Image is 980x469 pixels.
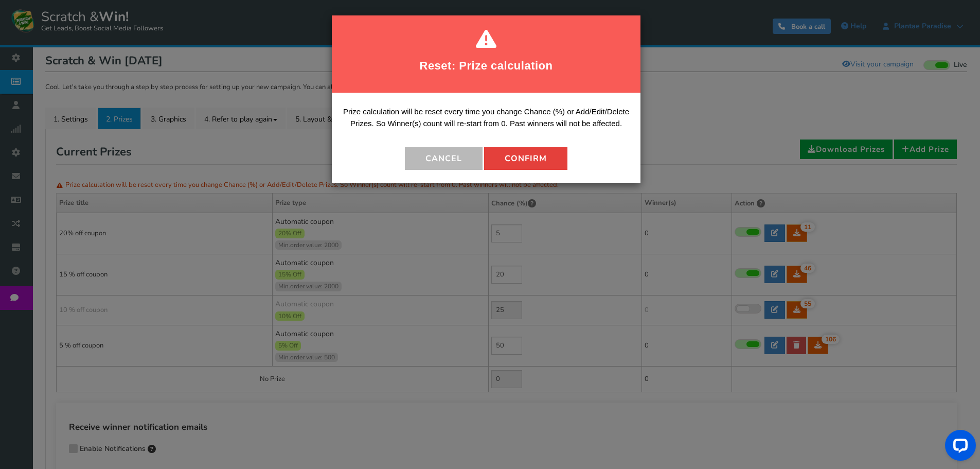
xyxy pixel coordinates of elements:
[484,147,567,170] button: Confirm
[937,426,980,469] iframe: LiveChat chat widget
[405,147,483,170] button: Cancel
[340,106,633,137] p: Prize calculation will be reset every time you change Chance (%) or Add/Edit/Delete Prizes. So Wi...
[345,51,628,80] h2: Reset: Prize calculation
